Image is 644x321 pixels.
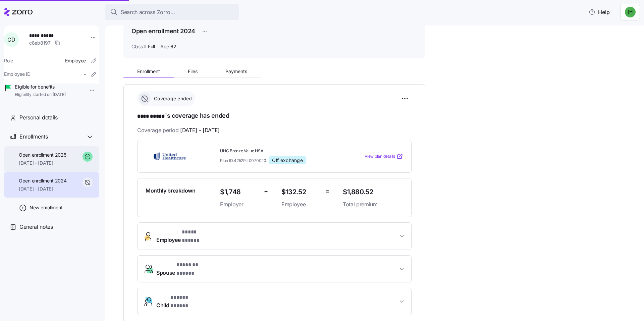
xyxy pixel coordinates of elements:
span: Employee ID [4,71,31,77]
span: Employee [281,200,320,209]
span: View plan details [365,153,395,160]
span: Eligible for benefits [15,84,66,90]
span: $1,880.52 [343,186,403,198]
span: Child [156,293,204,310]
span: 62 [170,43,176,50]
span: Monthly breakdown [146,186,196,195]
span: [DATE] - [DATE] [19,160,66,166]
span: Employee [156,228,213,244]
h1: Open enrollment 2024 [131,27,195,35]
span: c8eb8197 [29,40,51,46]
span: Coverage period [137,126,220,135]
span: = [325,186,329,196]
span: Total premium [343,200,403,209]
span: Help [589,8,610,16]
span: Spouse [156,261,215,277]
span: Employee [65,57,86,64]
span: Eligibility started on [DATE] [15,92,66,98]
span: Coverage ended [152,95,192,102]
span: Role [4,57,13,64]
span: Plan ID: 42529IL0070020 [220,158,266,163]
span: Enrollment [137,69,160,74]
span: Search across Zorro... [121,8,175,16]
button: Help [583,5,615,19]
button: Search across Zorro... [105,4,239,20]
span: Class [131,43,143,50]
span: Employer [220,200,259,209]
a: View plan details [365,153,403,160]
img: 83dd957e880777dc9055709fd1446d02 [625,7,636,17]
span: Personal details [19,113,58,122]
span: New enrollment [30,204,62,211]
span: Open enrollment 2025 [19,152,66,158]
span: [DATE] - [DATE] [19,185,66,192]
h1: 's coverage has ended [137,111,412,121]
span: Payments [225,69,247,74]
span: UHC Bronze Value HSA [220,148,337,154]
img: UnitedHealthcare [146,149,194,164]
span: $132.52 [281,186,320,198]
span: Files [188,69,198,74]
span: + [264,186,268,196]
span: General notes [19,223,53,231]
span: Off exchange [272,157,303,163]
span: [DATE] - [DATE] [180,126,220,135]
span: C D [7,37,15,42]
span: Enrollments [19,132,48,141]
span: $1,748 [220,186,259,198]
span: ILFull [144,43,155,50]
span: Open enrollment 2024 [19,177,66,184]
span: Age [160,43,169,50]
span: - [84,71,86,77]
